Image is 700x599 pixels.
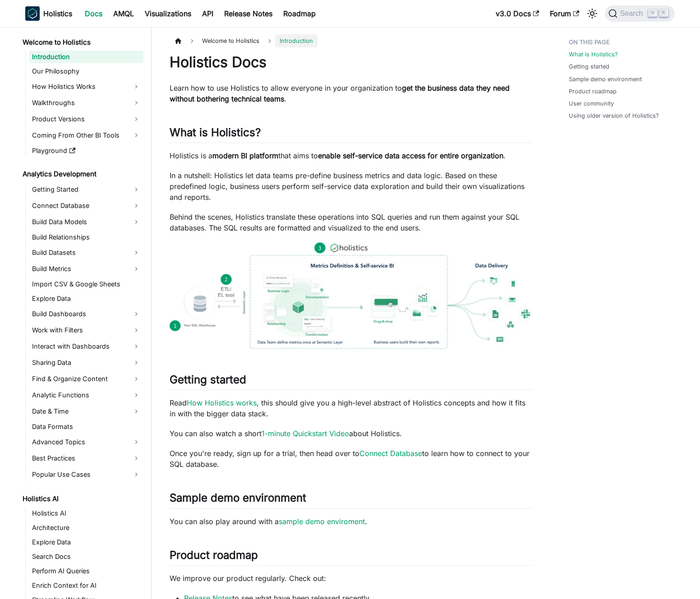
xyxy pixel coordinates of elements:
[29,536,143,548] a: Explore Data
[29,112,143,126] a: Product Versions
[29,292,143,305] a: Explore Data
[569,50,618,59] a: What is Holistics?
[359,449,422,458] a: Connect Database
[25,6,40,21] img: Holistics
[79,6,108,21] a: Docs
[569,99,614,108] a: User community
[29,435,143,449] a: Advanced Topics
[29,404,143,419] a: Date & Time
[29,323,143,337] a: Work with Filters
[29,550,143,563] a: Search Docs
[25,6,72,21] a: HolisticsHolistics
[170,53,533,71] h1: Holistics Docs
[29,339,143,354] a: Interact with Dashboards
[198,34,264,47] span: Welcome to Holistics
[569,87,617,96] a: Product roadmap
[170,150,533,161] p: Holistics is a that aims to .
[139,6,197,21] a: Visualizations
[29,451,143,465] a: Best Practices
[569,75,642,83] a: Sample demo environment
[29,144,143,157] a: Playground
[29,215,143,229] a: Build Data Models
[648,9,657,17] kbd: ⌘
[170,212,533,233] p: Behind the scenes, Holistics translate these operations into SQL queries and run them against you...
[29,79,143,94] a: How Holistics Works
[29,245,143,260] a: Build Datasets
[170,126,533,143] h2: What is Holistics?
[318,151,503,160] strong: enable self-service data access for entire organization
[569,111,659,120] a: Using older version of Holistics?
[262,429,349,438] a: 1-minute Quickstart Video
[170,573,533,584] p: We improve our product regularly. Check out:
[170,83,533,104] p: Learn how to use Holistics to allow everyone in your organization to .
[43,8,72,19] b: Holistics
[29,372,143,386] a: Find & Organize Content
[20,36,143,49] a: Welcome to Holistics
[170,34,533,47] nav: Breadcrumbs
[219,6,278,21] a: Release Notes
[29,262,143,276] a: Build Metrics
[29,579,143,592] a: Enrich Context for AI
[20,493,143,505] a: Holistics AI
[170,548,533,566] h2: Product roadmap
[170,428,533,439] p: You can also watch a short about Holistics.
[170,516,533,527] p: You can also play around with a .
[278,6,321,21] a: Roadmap
[617,9,649,18] span: Search
[29,231,143,244] a: Build Relationships
[170,373,533,390] h2: Getting started
[29,355,143,370] a: Sharing Data
[490,6,544,21] a: v3.0 Docs
[605,5,675,22] button: Search (Command+K)
[197,6,219,21] a: API
[108,6,139,21] a: AMQL
[29,467,143,482] a: Popular Use Cases
[279,517,365,526] a: sample demo enviroment
[29,182,143,197] a: Getting Started
[170,242,533,349] img: How Holistics fits in your Data Stack
[29,198,143,213] a: Connect Database
[16,27,152,599] nav: Docs sidebar
[170,34,187,47] a: Home page
[187,398,257,407] a: How Holistics works
[659,9,668,17] kbd: K
[29,420,143,433] a: Data Formats
[29,307,143,321] a: Build Dashboards
[275,34,318,47] span: Introduction
[170,397,533,419] p: Read , this should give you a high-level abstract of Holistics concepts and how it fits in with t...
[29,51,143,63] a: Introduction
[29,565,143,577] a: Perform AI Queries
[20,168,143,180] a: Analytics Development
[29,278,143,290] a: Import CSV & Google Sheets
[29,388,143,402] a: Analytic Functions
[170,448,533,470] p: Once you're ready, sign up for a trial, then head over to to learn how to connect to your SQL dat...
[170,491,533,508] h2: Sample demo environment
[569,62,609,71] a: Getting started
[29,128,143,143] a: Coming From Other BI Tools
[29,521,143,534] a: Architecture
[585,6,599,21] button: Switch between dark and light mode (currently light mode)
[170,170,533,203] p: In a nutshell: Holistics let data teams pre-define business metrics and data logic. Based on thes...
[29,96,143,110] a: Walkthroughs
[29,507,143,520] a: Holistics AI
[212,151,278,160] strong: modern BI platform
[29,65,143,78] a: Our Philosophy
[544,6,585,21] a: Forum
